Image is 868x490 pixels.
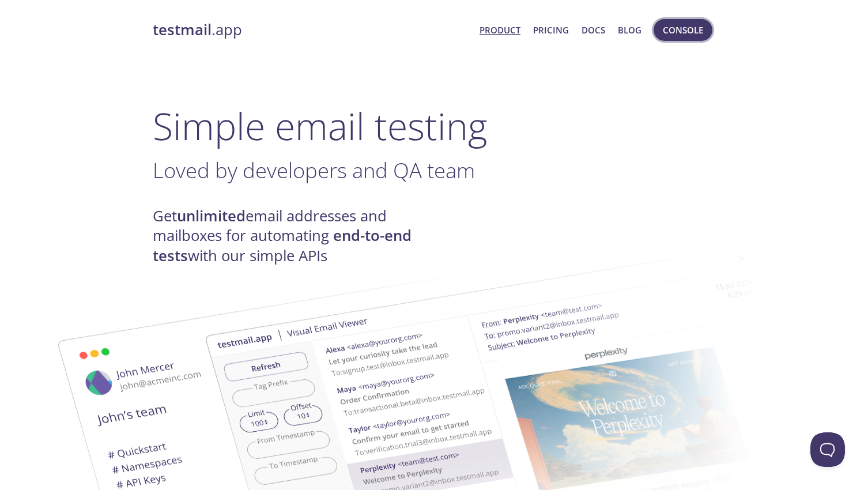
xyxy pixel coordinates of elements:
[663,22,703,37] span: Console
[153,156,475,184] span: Loved by developers and QA team
[153,20,470,40] a: testmail.app
[177,206,246,226] strong: unlimited
[533,22,569,37] a: Pricing
[153,225,412,265] strong: end-to-end tests
[153,206,434,266] h4: Get email addresses and mailboxes for automating with our simple APIs
[654,19,712,41] button: Console
[153,104,715,148] h1: Simple email testing
[582,22,605,37] a: Docs
[618,22,641,37] a: Blog
[480,22,520,37] a: Product
[153,20,212,40] strong: testmail
[810,432,845,467] iframe: Help Scout Beacon - Open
